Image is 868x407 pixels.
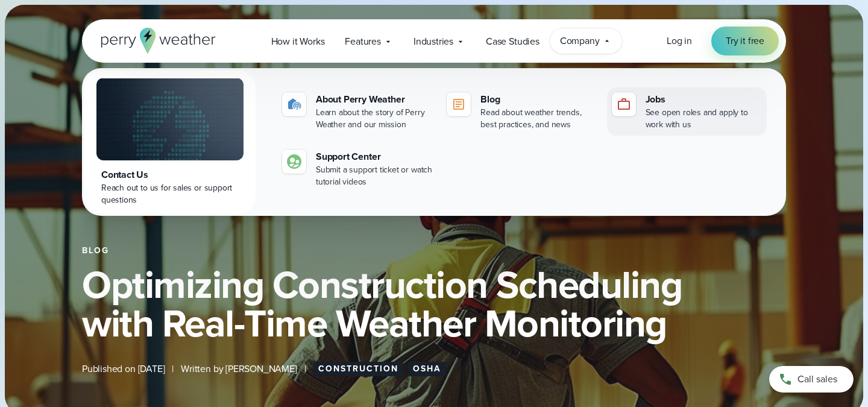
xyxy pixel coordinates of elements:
[277,145,437,193] a: Support Center Submit a support ticket or watch tutorial videos
[316,150,432,164] div: Support Center
[345,34,381,49] span: Features
[172,362,174,376] span: |
[84,71,256,213] a: Contact Us Reach out to us for sales or support questions
[313,362,403,376] a: Construction
[82,362,165,376] span: Published on [DATE]
[181,362,297,376] span: Written by [PERSON_NAME]
[316,92,432,107] div: About Perry Weather
[101,168,239,182] div: Contact Us
[607,87,767,136] a: Jobs See open roles and apply to work with us
[261,29,335,54] a: How it Works
[486,34,539,49] span: Case Studies
[316,107,432,131] div: Learn about the story of Perry Weather and our mission
[304,362,306,376] span: |
[442,87,602,136] a: Blog Read about weather trends, best practices, and news
[646,107,762,131] div: See open roles and apply to work with us
[82,265,786,342] h1: Optimizing Construction Scheduling with Real-Time Weather Monitoring
[646,92,762,107] div: Jobs
[769,366,854,393] a: Call sales
[667,34,692,48] a: Log in
[287,97,301,112] img: about-icon.svg
[101,182,239,206] div: Reach out to us for sales or support questions
[277,87,437,136] a: About Perry Weather Learn about the story of Perry Weather and our mission
[414,34,453,49] span: Industries
[408,362,446,376] a: OSHA
[797,372,837,386] span: Call sales
[82,246,786,256] div: Blog
[726,34,764,48] span: Try it free
[480,92,597,107] div: Blog
[480,107,597,131] div: Read about weather trends, best practices, and news
[560,34,600,48] span: Company
[287,154,301,169] img: contact-icon.svg
[271,34,325,49] span: How it Works
[617,97,631,112] img: jobs-icon-1.svg
[451,97,466,112] img: blog-icon.svg
[316,164,432,188] div: Submit a support ticket or watch tutorial videos
[711,27,779,55] a: Try it free
[476,29,550,54] a: Case Studies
